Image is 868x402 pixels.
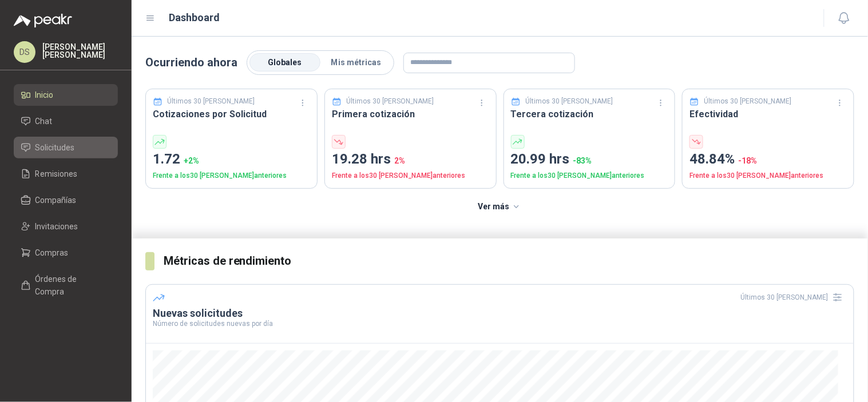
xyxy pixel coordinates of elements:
[164,252,854,270] h3: Métricas de rendimiento
[14,163,118,185] a: Remisiones
[525,96,613,107] p: Últimos 30 [PERSON_NAME]
[153,320,847,327] p: Número de solicitudes nuevas por día
[738,156,757,165] span: -18 %
[169,10,220,26] h1: Dashboard
[689,149,847,170] p: 48.84%
[471,196,528,218] button: Ver más
[511,170,668,181] p: Frente a los 30 [PERSON_NAME] anteriores
[14,189,118,211] a: Compañías
[14,137,118,158] a: Solicitudes
[42,43,118,59] p: [PERSON_NAME] [PERSON_NAME]
[268,58,302,67] span: Globales
[35,194,77,206] span: Compañías
[394,156,405,165] span: 2 %
[153,107,310,121] h3: Cotizaciones por Solicitud
[14,216,118,237] a: Invitaciones
[35,220,78,233] span: Invitaciones
[332,149,489,170] p: 19.28 hrs
[14,41,35,63] div: DS
[332,170,489,181] p: Frente a los 30 [PERSON_NAME] anteriores
[14,268,118,303] a: Órdenes de Compra
[35,89,54,101] span: Inicio
[346,96,434,107] p: Últimos 30 [PERSON_NAME]
[184,156,199,165] span: + 2 %
[511,149,668,170] p: 20.99 hrs
[741,288,847,307] div: Últimos 30 [PERSON_NAME]
[573,156,592,165] span: -83 %
[14,110,118,132] a: Chat
[14,242,118,264] a: Compras
[689,107,847,121] h3: Efectividad
[35,246,69,259] span: Compras
[145,54,237,71] p: Ocurriendo ahora
[35,115,53,128] span: Chat
[35,141,75,154] span: Solicitudes
[331,58,381,67] span: Mis métricas
[14,14,72,27] img: Logo peakr
[689,170,847,181] p: Frente a los 30 [PERSON_NAME] anteriores
[35,273,107,298] span: Órdenes de Compra
[153,170,310,181] p: Frente a los 30 [PERSON_NAME] anteriores
[168,96,255,107] p: Últimos 30 [PERSON_NAME]
[35,168,78,180] span: Remisiones
[511,107,668,121] h3: Tercera cotización
[153,149,310,170] p: 1.72
[14,84,118,106] a: Inicio
[153,307,847,320] h3: Nuevas solicitudes
[332,107,489,121] h3: Primera cotización
[704,96,792,107] p: Últimos 30 [PERSON_NAME]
